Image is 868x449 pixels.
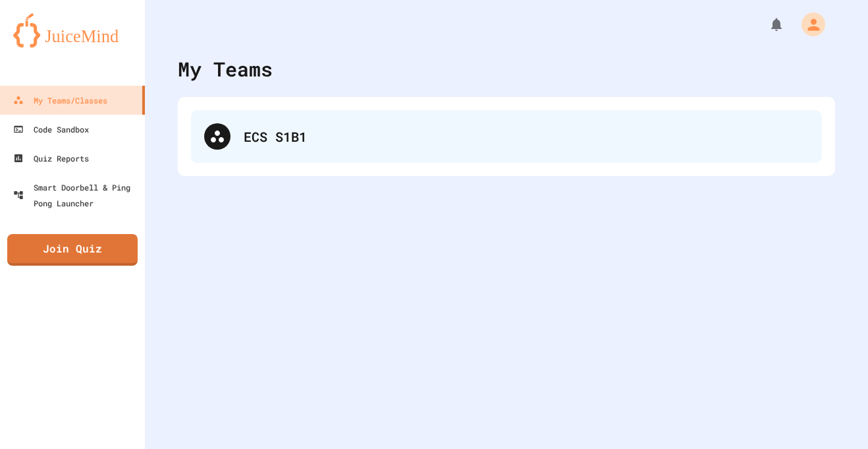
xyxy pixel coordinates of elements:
div: Quiz Reports [13,150,89,166]
div: ECS S1B1 [244,127,809,146]
div: Code Sandbox [13,121,89,137]
div: My Teams [178,54,273,84]
div: Smart Doorbell & Ping Pong Launcher [13,179,140,211]
img: logo-orange.svg [13,13,132,47]
div: ECS S1B1 [191,110,822,163]
div: My Teams/Classes [13,92,107,108]
div: My Notifications [744,13,788,36]
a: Join Quiz [7,234,138,266]
div: My Account [788,9,828,40]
